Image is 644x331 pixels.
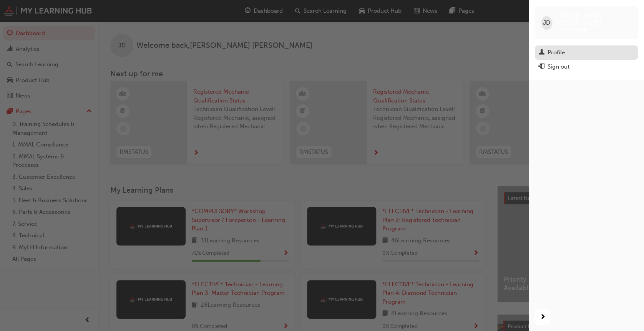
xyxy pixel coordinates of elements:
[555,27,586,33] span: 0005974975
[548,62,569,71] div: Sign out
[535,60,638,74] button: Sign out
[539,64,544,71] span: exit-icon
[540,313,546,322] span: next-icon
[539,49,544,56] span: man-icon
[548,48,565,57] div: Profile
[535,45,638,60] a: Profile
[543,18,550,27] span: JD
[555,12,632,26] span: [PERSON_NAME] [PERSON_NAME]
